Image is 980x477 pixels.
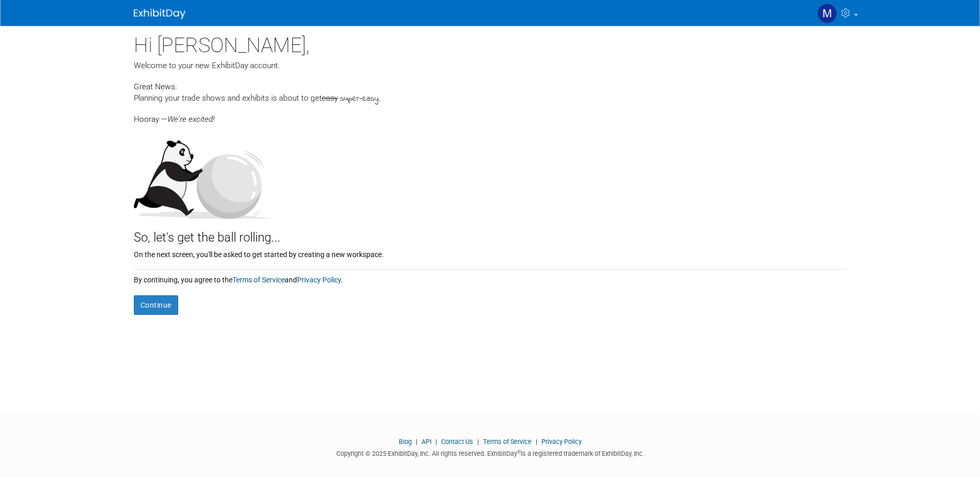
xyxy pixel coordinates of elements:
[134,295,178,315] button: Continue
[297,276,341,284] a: Privacy Policy
[541,438,582,446] a: Privacy Policy
[322,93,338,103] span: easy
[134,247,847,260] div: On the next screen, you'll be asked to get started by creating a new workspace.
[134,26,847,60] div: Hi [PERSON_NAME],
[422,438,431,446] a: API
[134,130,273,219] img: Let's get the ball rolling
[134,105,847,125] div: Hooray —
[134,219,847,247] div: So, let's get the ball rolling...
[441,438,473,446] a: Contact Us
[413,438,420,446] span: |
[533,438,540,446] span: |
[232,276,285,284] a: Terms of Service
[134,269,847,285] div: By continuing, you agree to the and .
[167,115,214,124] span: We're excited!
[817,4,837,23] img: Madelyn Tipsword
[340,93,379,105] span: super-easy
[134,81,847,92] div: Great News:
[475,438,481,446] span: |
[134,92,847,105] div: Planning your trade shows and exhibits is about to get .
[517,449,521,455] sup: ®
[134,9,185,19] img: ExhibitDay
[134,60,847,71] div: Welcome to your new ExhibitDay account.
[483,438,532,446] a: Terms of Service
[399,438,412,446] a: Blog
[433,438,440,446] span: |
